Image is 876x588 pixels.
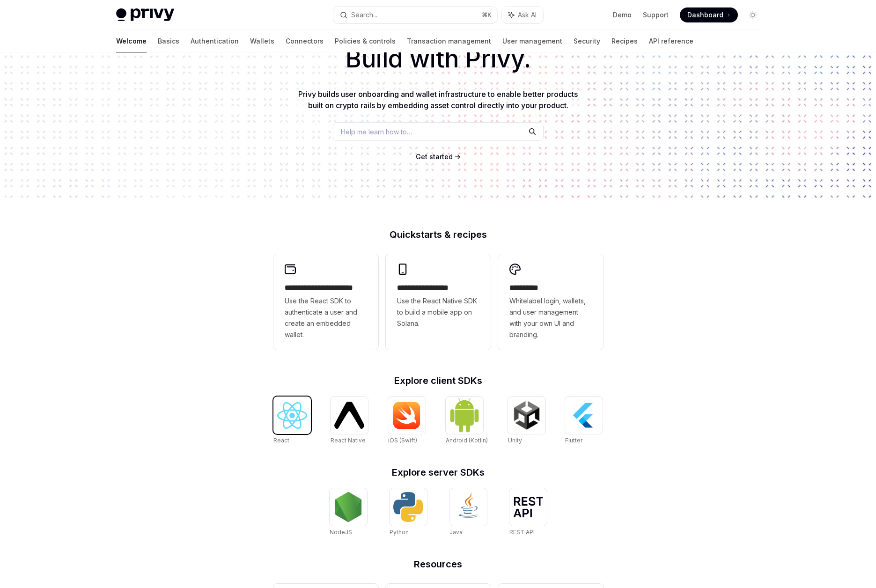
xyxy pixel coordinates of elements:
[397,295,479,329] span: Use the React Native SDK to build a mobile app on Solana.
[611,30,638,52] a: Recipes
[680,7,738,22] a: Dashboard
[565,437,582,444] span: Flutter
[390,529,409,536] span: Python
[392,401,422,429] img: iOS (Swift)
[416,153,453,161] span: Get started
[273,230,603,239] h2: Quickstarts & recipes
[687,10,723,20] span: Dashboard
[158,30,179,52] a: Basics
[273,376,603,385] h2: Explore client SDKs
[502,30,562,52] a: User management
[390,488,427,537] a: PythonPython
[191,30,239,52] a: Authentication
[286,30,324,52] a: Connectors
[569,400,599,430] img: Flutter
[508,437,522,444] span: Unity
[388,437,417,444] span: iOS (Swift)
[116,8,174,22] img: light logo
[509,529,535,536] span: REST API
[388,397,426,445] a: iOS (Swift)iOS (Swift)
[643,10,669,20] a: Support
[407,30,491,52] a: Transaction management
[386,254,491,350] a: **** **** **** ***Use the React Native SDK to build a mobile app on Solana.
[498,254,603,350] a: **** *****Whitelabel login, wallets, and user management with your own UI and branding.
[351,9,377,21] div: Search...
[331,437,366,444] span: React Native
[341,127,412,137] span: Help me learn how to…
[509,488,547,537] a: REST APIREST API
[502,7,543,23] button: Ask AI
[416,152,453,162] a: Get started
[333,7,497,23] button: Search...⌘K
[482,11,492,19] span: ⌘ K
[285,295,367,340] span: Use the React SDK to authenticate a user and create an embedded wallet.
[116,30,147,52] a: Welcome
[449,488,487,537] a: JavaJava
[273,437,289,444] span: React
[449,397,479,433] img: Android (Kotlin)
[334,402,364,428] img: React Native
[512,400,542,430] img: Unity
[335,30,396,52] a: Policies & controls
[393,492,423,522] img: Python
[745,7,760,22] button: Toggle dark mode
[331,397,368,445] a: React NativeReact Native
[518,10,537,20] span: Ask AI
[298,89,578,110] span: Privy builds user onboarding and wallet infrastructure to enable better products built on crypto ...
[508,397,545,445] a: UnityUnity
[446,437,488,444] span: Android (Kotlin)
[277,402,307,429] img: React
[250,30,274,52] a: Wallets
[273,397,311,445] a: ReactReact
[446,397,488,445] a: Android (Kotlin)Android (Kotlin)
[330,529,352,536] span: NodeJS
[453,492,483,522] img: Java
[330,488,367,537] a: NodeJSNodeJS
[333,492,363,522] img: NodeJS
[273,468,603,477] h2: Explore server SDKs
[565,397,603,445] a: FlutterFlutter
[513,497,543,517] img: REST API
[509,295,592,340] span: Whitelabel login, wallets, and user management with your own UI and branding.
[649,30,693,52] a: API reference
[449,529,463,536] span: Java
[613,10,632,20] a: Demo
[15,41,861,77] h1: Build with Privy.
[574,30,600,52] a: Security
[273,559,603,569] h2: Resources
